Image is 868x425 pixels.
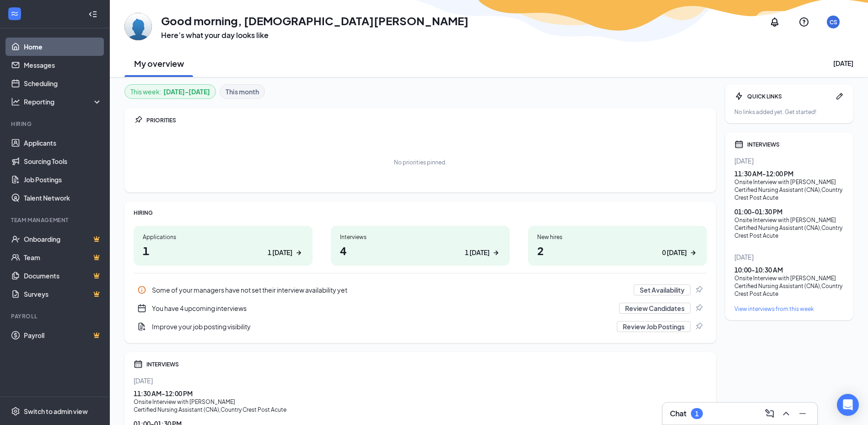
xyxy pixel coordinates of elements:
[762,406,777,421] button: ComposeMessage
[689,248,698,257] svg: ArrowRight
[24,74,102,93] a: Scheduling
[465,248,490,257] div: 1 [DATE]
[152,322,611,331] div: Improve your job posting visibility
[797,408,808,419] svg: Minimize
[394,158,447,166] div: No priorities pinned.
[833,59,853,68] div: [DATE]
[747,141,844,148] div: INTERVIEWS
[734,92,744,101] svg: Bolt
[734,305,844,313] a: View interviews from this week
[670,409,686,419] h3: Chat
[24,38,102,56] a: Home
[764,408,775,419] svg: ComposeMessage
[795,406,810,421] button: Minimize
[24,248,102,267] a: TeamCrown
[24,56,102,74] a: Messages
[340,233,501,241] div: Interviews
[340,243,501,258] h1: 4
[11,312,100,320] div: Payroll
[124,13,152,40] img: Christian Siedentop
[734,108,844,116] div: No links added yet. Get started!
[331,226,510,266] a: Interviews41 [DATE]ArrowRight
[24,189,102,207] a: Talent Network
[268,248,292,257] div: 1 [DATE]
[134,317,707,336] a: DocumentAddImprove your job posting visibilityReview Job PostingsPin
[619,303,690,314] button: Review Candidates
[747,93,831,100] div: QUICK LINKS
[779,406,793,421] button: ChevronUp
[134,398,707,406] div: Onsite Interview with [PERSON_NAME]
[134,281,707,299] div: Some of your managers have not set their interview availability yet
[88,10,97,19] svg: Collapse
[617,321,690,332] button: Review Job Postings
[734,252,844,262] div: [DATE]
[24,97,102,106] div: Reporting
[134,115,143,125] svg: Pin
[24,285,102,303] a: SurveysCrown
[662,248,687,257] div: 0 [DATE]
[734,216,844,224] div: Onsite Interview with [PERSON_NAME]
[24,152,102,170] a: Sourcing Tools
[734,178,844,186] div: Onsite Interview with [PERSON_NAME]
[161,13,469,28] h1: Good morning, [DEMOGRAPHIC_DATA][PERSON_NAME]
[143,233,303,241] div: Applications
[134,299,707,317] div: You have 4 upcoming interviews
[134,281,707,299] a: InfoSome of your managers have not set their interview availability yetSet AvailabilityPin
[137,304,146,313] svg: CalendarNew
[695,410,699,418] div: 1
[24,326,102,344] a: PayrollCrown
[152,285,628,294] div: Some of your managers have not set their interview availability yet
[152,304,614,313] div: You have 4 upcoming interviews
[734,140,744,149] svg: Calendar
[134,226,313,266] a: Applications11 [DATE]ArrowRight
[24,170,102,189] a: Job Postings
[694,285,703,294] svg: Pin
[11,120,100,128] div: Hiring
[798,16,809,27] svg: QuestionInfo
[694,322,703,331] svg: Pin
[734,274,844,282] div: Onsite Interview with [PERSON_NAME]
[134,317,707,336] div: Improve your job posting visibility
[10,9,19,18] svg: WorkstreamLogo
[294,248,303,257] svg: ArrowRight
[146,360,707,368] div: INTERVIEWS
[781,408,792,419] svg: ChevronUp
[11,216,100,224] div: Team Management
[734,207,844,216] div: 01:00 - 01:30 PM
[837,394,859,416] div: Open Intercom Messenger
[734,156,844,165] div: [DATE]
[537,243,698,258] h1: 2
[134,389,707,398] div: 11:30 AM - 12:00 PM
[734,186,844,202] div: Certified Nursing Assistant (CNA) , Country Crest Post Acute
[694,304,703,313] svg: Pin
[161,30,469,40] h3: Here’s what your day looks like
[130,87,210,97] div: This week :
[134,376,707,385] div: [DATE]
[134,209,707,217] div: HIRING
[11,97,20,106] svg: Analysis
[137,322,146,331] svg: DocumentAdd
[734,265,844,274] div: 10:00 - 10:30 AM
[226,87,259,97] b: This month
[134,406,707,414] div: Certified Nursing Assistant (CNA) , Country Crest Post Acute
[769,16,780,27] svg: Notifications
[830,18,837,26] div: CS
[734,224,844,240] div: Certified Nursing Assistant (CNA) , Country Crest Post Acute
[137,285,146,294] svg: Info
[24,267,102,285] a: DocumentsCrown
[24,407,88,416] div: Switch to admin view
[11,407,20,416] svg: Settings
[146,116,707,124] div: PRIORITIES
[734,282,844,298] div: Certified Nursing Assistant (CNA) , Country Crest Post Acute
[24,134,102,152] a: Applicants
[634,284,690,295] button: Set Availability
[134,360,143,369] svg: Calendar
[528,226,707,266] a: New hires20 [DATE]ArrowRight
[143,243,303,258] h1: 1
[491,248,501,257] svg: ArrowRight
[24,230,102,248] a: OnboardingCrown
[134,58,184,69] h2: My overview
[163,87,210,97] b: [DATE] - [DATE]
[537,233,698,241] div: New hires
